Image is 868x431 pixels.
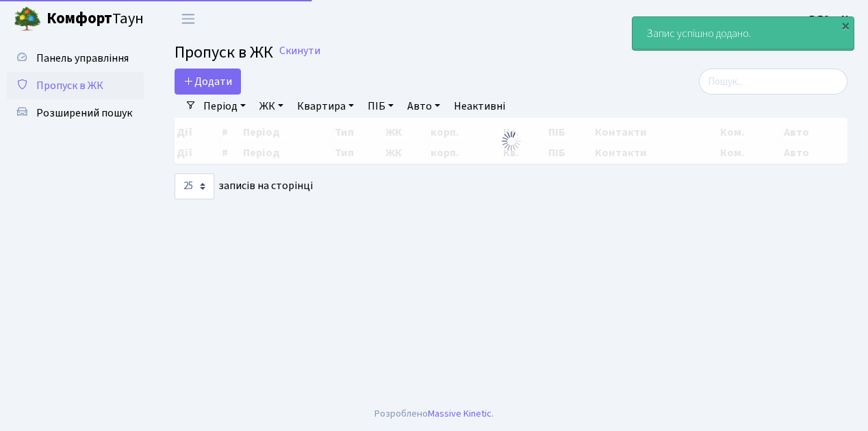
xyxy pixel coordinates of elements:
div: × [839,19,852,32]
button: Переключити навігацію [171,8,205,30]
a: ВЛ2 -. К. [809,11,852,27]
a: Квартира [292,95,359,118]
a: Розширений пошук [7,99,144,127]
a: Додати [175,69,241,95]
span: Розширений пошук [36,106,132,121]
span: Додати [183,74,232,89]
a: Період [198,95,251,118]
a: Неактивні [448,95,511,118]
a: Авто [402,95,446,118]
b: Комфорт [47,8,112,29]
input: Пошук... [699,69,847,95]
a: Скинути [279,45,320,58]
a: ЖК [254,95,289,118]
span: Таун [47,8,144,31]
span: Пропуск в ЖК [36,78,103,93]
a: ПІБ [362,95,399,118]
div: Розроблено . [374,406,494,421]
img: logo.png [14,5,41,33]
a: Пропуск в ЖК [7,72,144,99]
span: Пропуск в ЖК [175,40,273,64]
a: Massive Kinetic [428,406,492,421]
select: записів на сторінці [175,173,214,199]
a: Панель управління [7,45,144,72]
label: записів на сторінці [175,173,313,199]
div: Запис успішно додано. [633,17,854,50]
span: Панель управління [36,51,129,66]
b: ВЛ2 -. К. [809,12,852,27]
img: Обробка... [500,130,522,152]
